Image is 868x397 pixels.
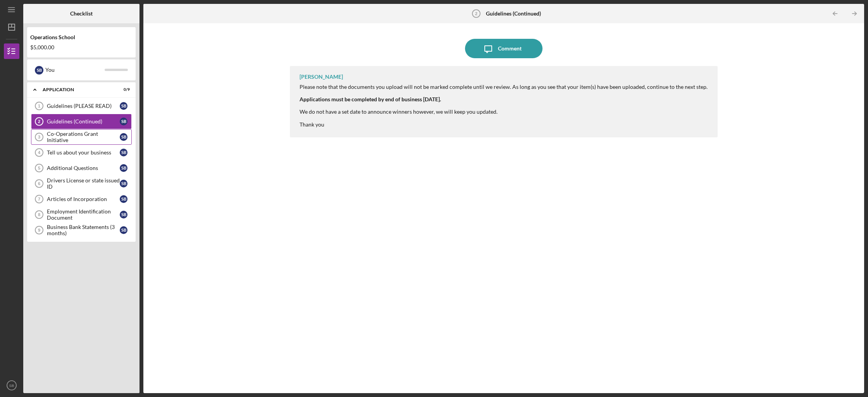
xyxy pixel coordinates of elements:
div: $5,000.00 [30,44,133,50]
div: [PERSON_NAME] [300,74,343,80]
tspan: 3 [38,135,40,139]
a: 8Employment Identification DocumentSB [31,207,132,222]
a: 7Articles of IncorporationSB [31,191,132,207]
tspan: 2 [38,119,40,124]
div: S B [120,195,127,203]
tspan: 2 [475,11,477,16]
div: Guidelines (PLEASE READ) [47,103,120,109]
a: 6Drivers License or state issued IDSB [31,176,132,191]
div: Guidelines (Continued) [47,118,120,125]
a: 9Business Bank Statements (3 months)SB [31,222,132,238]
div: You [45,63,105,76]
div: Drivers License or state issued ID [47,177,120,190]
div: Employment Identification Document [47,208,120,221]
div: Application [43,87,110,92]
tspan: 8 [38,212,40,217]
div: Operations School [30,34,133,40]
tspan: 7 [38,197,40,201]
a: 2Guidelines (Continued)SB [31,114,132,129]
tspan: 1 [38,104,40,108]
div: Additional Questions [47,165,120,171]
div: S B [35,66,43,75]
div: Comment [498,39,522,58]
div: Business Bank Statements (3 months) [47,224,120,236]
div: S B [120,149,127,156]
b: Guidelines (Continued) [486,10,541,17]
a: 5Additional QuestionsSB [31,160,132,176]
tspan: 4 [38,150,41,155]
div: We do not have a set date to announce winners however, we will keep you updated. [300,109,708,115]
button: SB [4,378,19,393]
div: S B [120,118,127,125]
strong: Applications must be completed by end of business [DATE]. [300,96,441,102]
div: Co-Operations Grant Initiative [47,131,120,143]
a: 3Co-Operations Grant InitiativeSB [31,129,132,145]
div: S B [120,226,127,234]
tspan: 9 [38,228,40,232]
button: Comment [465,39,542,58]
tspan: 5 [38,166,40,170]
text: SB [9,383,14,388]
tspan: 6 [38,181,40,186]
a: 4Tell us about your businessSB [31,145,132,160]
div: 0 / 9 [116,87,130,92]
a: 1Guidelines (PLEASE READ)SB [31,98,132,114]
div: Articles of Incorporation [47,196,120,202]
div: Thank you [300,121,708,128]
div: S B [120,164,127,172]
div: Tell us about your business [47,149,120,156]
div: S B [120,133,127,141]
b: Checklist [70,10,93,17]
div: Please note that the documents you upload will not be marked complete until we review. As long as... [300,84,708,90]
div: S B [120,102,127,110]
div: S B [120,211,127,218]
div: S B [120,180,127,187]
